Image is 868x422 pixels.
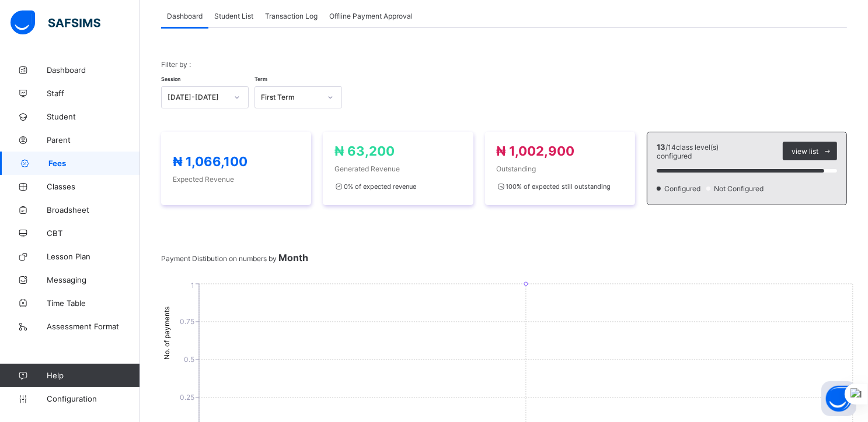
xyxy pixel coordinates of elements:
span: 13 [657,142,665,152]
div: First Term [261,93,320,102]
span: ₦ 63,200 [334,143,395,159]
span: Outstanding [497,164,623,173]
span: Not Configured [713,184,767,193]
span: ₦ 1,002,900 [497,143,575,159]
span: Help [47,371,140,380]
span: Configuration [47,394,140,403]
span: view list [792,147,818,156]
span: Offline Payment Approval [329,12,413,20]
span: Messaging [47,275,140,284]
span: Dashboard [167,12,203,20]
img: safsims [11,10,100,35]
tspan: 0.75 [180,317,194,326]
tspan: 1 [191,281,194,290]
span: Generated Revenue [334,164,461,173]
span: Transaction Log [265,12,318,20]
span: Parent [47,135,140,145]
span: Broadsheet [47,205,140,214]
span: Term [255,76,267,82]
span: Month [278,252,308,263]
span: Assessment Format [47,322,140,331]
tspan: 0.5 [184,355,194,364]
span: Staff [47,89,140,98]
span: Payment Distibution on numbers by [161,254,308,263]
span: Student List [214,12,253,20]
span: 100 % of expected still outstanding [497,182,611,191]
span: Time Table [47,298,140,308]
span: Lesson Plan [47,252,140,261]
span: Dashboard [47,65,140,75]
span: Fees [48,159,140,168]
span: / 14 class level(s) configured [657,143,719,160]
span: Expected Revenue [173,175,299,184]
span: Configured [663,184,704,193]
span: Filter by : [161,60,191,69]
span: ₦ 1,066,100 [173,154,247,169]
tspan: 0.25 [180,393,194,402]
span: CBT [47,228,140,238]
span: Student [47,112,140,121]
button: Open asap [821,381,856,416]
span: 0 % of expected revenue [334,182,416,191]
span: Classes [47,182,140,191]
tspan: No. of payments [162,307,171,360]
span: Session [161,76,180,82]
div: [DATE]-[DATE] [168,93,227,102]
